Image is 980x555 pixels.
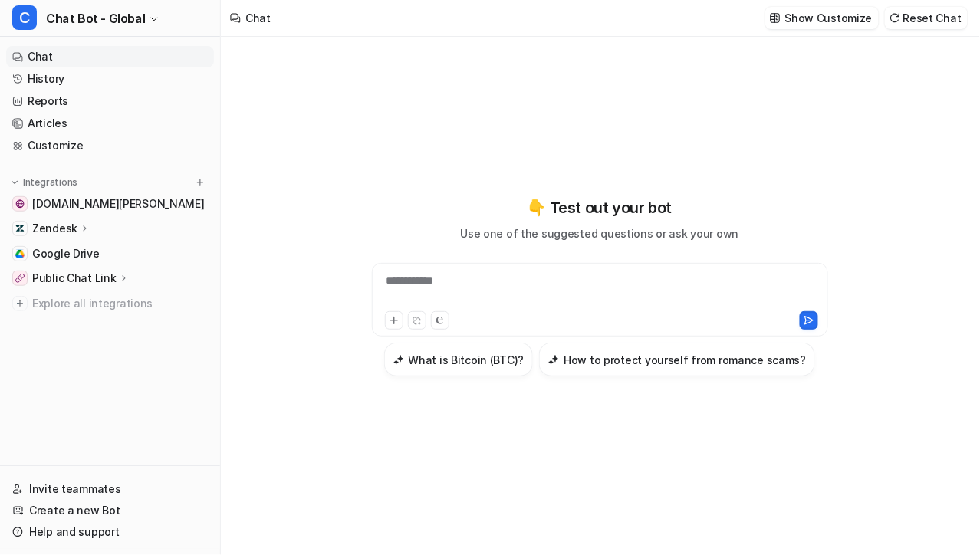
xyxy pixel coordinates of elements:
[6,521,214,543] a: Help and support
[885,7,968,29] button: Reset Chat
[46,8,145,29] span: Chat Bot - Global
[384,343,534,376] button: What is Bitcoin (BTC)?What is Bitcoin (BTC)?
[15,224,25,233] img: Zendesk
[409,352,525,368] h3: What is Bitcoin (BTC)?
[6,478,214,500] a: Invite teammates
[6,175,82,190] button: Integrations
[12,296,28,311] img: explore all integrations
[23,176,77,189] p: Integrations
[890,12,900,24] img: reset
[195,177,206,188] img: menu_add.svg
[6,500,214,521] a: Create a new Bot
[6,68,214,90] a: History
[770,12,781,24] img: customize
[6,135,214,156] a: Customize
[528,196,672,219] p: 👇 Test out your bot
[32,196,205,212] span: [DOMAIN_NAME][PERSON_NAME]
[548,354,559,366] img: How to protect yourself from romance scams?
[15,274,25,283] img: Public Chat Link
[32,221,77,236] p: Zendesk
[32,291,208,316] span: Explore all integrations
[6,113,214,134] a: Articles
[539,343,815,376] button: How to protect yourself from romance scams?How to protect yourself from romance scams?
[245,10,271,26] div: Chat
[12,5,37,30] span: C
[785,10,873,26] p: Show Customize
[6,243,214,264] a: Google DriveGoogle Drive
[15,249,25,258] img: Google Drive
[564,352,806,368] h3: How to protect yourself from romance scams?
[6,90,214,112] a: Reports
[393,354,404,366] img: What is Bitcoin (BTC)?
[6,293,214,314] a: Explore all integrations
[6,193,214,215] a: price-agg-sandy.vercel.app[DOMAIN_NAME][PERSON_NAME]
[460,225,738,241] p: Use one of the suggested questions or ask your own
[9,177,20,188] img: expand menu
[15,199,25,209] img: price-agg-sandy.vercel.app
[32,271,117,286] p: Public Chat Link
[765,7,879,29] button: Show Customize
[6,46,214,67] a: Chat
[32,246,100,261] span: Google Drive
